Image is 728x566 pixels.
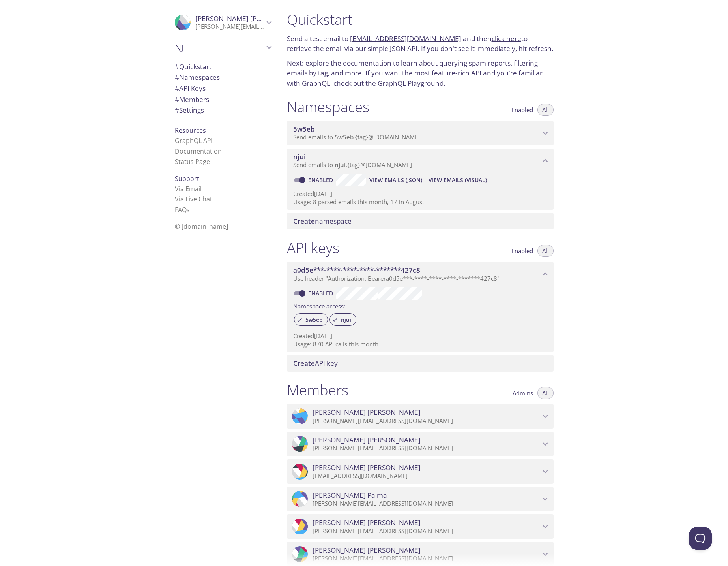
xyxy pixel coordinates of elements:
[293,161,412,169] span: Send emails to . {tag} @[DOMAIN_NAME]
[287,381,348,399] h1: Members
[175,84,179,93] span: #
[507,104,538,116] button: Enabled
[287,432,554,456] div: Melissa Rossi
[168,83,277,94] div: API Keys
[168,94,277,105] div: Members
[336,316,356,323] span: njui
[313,436,421,444] span: [PERSON_NAME] [PERSON_NAME]
[313,518,421,527] span: [PERSON_NAME] [PERSON_NAME]
[313,546,421,555] span: [PERSON_NAME] [PERSON_NAME]
[175,73,220,82] span: Namespaces
[293,332,547,340] p: Created [DATE]
[175,205,190,214] a: FAQ
[287,213,554,229] div: Create namespace
[175,136,213,145] a: GraphQL API
[301,316,328,323] span: 5w5eb
[287,239,339,257] h1: API keys
[335,161,346,169] span: njui
[175,195,212,203] a: Via Live Chat
[537,104,554,116] button: All
[366,174,425,186] button: View Emails (JSON)
[537,387,554,399] button: All
[343,58,391,68] a: documentation
[287,121,554,145] div: 5w5eb namespace
[329,313,356,326] div: njui
[175,95,179,104] span: #
[293,124,315,134] span: 5w5eb
[293,216,352,226] span: namespace
[287,487,554,511] div: Julio Palma
[175,174,199,183] span: Support
[175,62,211,71] span: Quickstart
[175,42,264,53] span: NJ
[293,133,420,141] span: Send emails to . {tag} @[DOMAIN_NAME]
[175,105,204,115] span: Settings
[287,34,554,54] p: Send a test email to and then to retrieve the email via our simple JSON API. If you don't see it ...
[175,62,179,71] span: #
[287,514,554,539] div: Justin Gustafson
[313,417,540,425] p: [PERSON_NAME][EMAIL_ADDRESS][DOMAIN_NAME]
[287,58,554,88] p: Next: explore the to learn about querying spam reports, filtering emails by tag, and more. If you...
[425,174,490,186] button: View Emails (Visual)
[195,23,264,31] p: [PERSON_NAME][EMAIL_ADDRESS][DOMAIN_NAME]
[287,404,554,429] div: Jeff Landfried
[307,290,336,297] a: Enabled
[168,105,277,116] div: Team Settings
[195,14,303,23] span: [PERSON_NAME] [PERSON_NAME]
[175,147,222,156] a: Documentation
[508,387,538,399] button: Admins
[293,300,345,311] label: Namespace access:
[293,359,338,368] span: API key
[168,61,277,72] div: Quickstart
[313,444,540,452] p: [PERSON_NAME][EMAIL_ADDRESS][DOMAIN_NAME]
[293,359,315,368] span: Create
[429,175,487,185] span: View Emails (Visual)
[287,98,369,116] h1: Namespaces
[350,34,461,43] a: [EMAIL_ADDRESS][DOMAIN_NAME]
[168,9,277,36] div: Lisa Mirabile
[293,152,306,161] span: njui
[175,95,209,104] span: Members
[168,37,277,58] div: NJ
[175,84,206,93] span: API Keys
[313,463,421,472] span: [PERSON_NAME] [PERSON_NAME]
[294,313,328,326] div: 5w5eb
[287,149,554,173] div: njui namespace
[313,500,540,508] p: [PERSON_NAME][EMAIL_ADDRESS][DOMAIN_NAME]
[175,126,206,135] span: Resources
[335,133,354,141] span: 5w5eb
[537,245,554,257] button: All
[313,472,540,480] p: [EMAIL_ADDRESS][DOMAIN_NAME]
[175,222,228,231] span: © [DOMAIN_NAME]
[689,527,712,550] iframe: Help Scout Beacon - Open
[507,245,538,257] button: Enabled
[293,340,547,348] p: Usage: 870 API calls this month
[168,72,277,83] div: Namespaces
[313,408,421,417] span: [PERSON_NAME] [PERSON_NAME]
[293,198,547,206] p: Usage: 8 parsed emails this month, 17 in August
[175,73,179,82] span: #
[307,176,336,184] a: Enabled
[187,205,190,214] span: s
[313,491,387,500] span: [PERSON_NAME] Palma
[175,184,202,193] a: Via Email
[287,355,554,372] div: Create API Key
[492,34,521,43] a: click here
[378,79,444,88] a: GraphQL Playground
[293,190,547,198] p: Created [DATE]
[313,527,540,535] p: [PERSON_NAME][EMAIL_ADDRESS][DOMAIN_NAME]
[287,459,554,484] div: Kaitlyn Conway
[287,11,554,28] h1: Quickstart
[369,175,422,185] span: View Emails (JSON)
[175,157,210,166] a: Status Page
[175,105,179,115] span: #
